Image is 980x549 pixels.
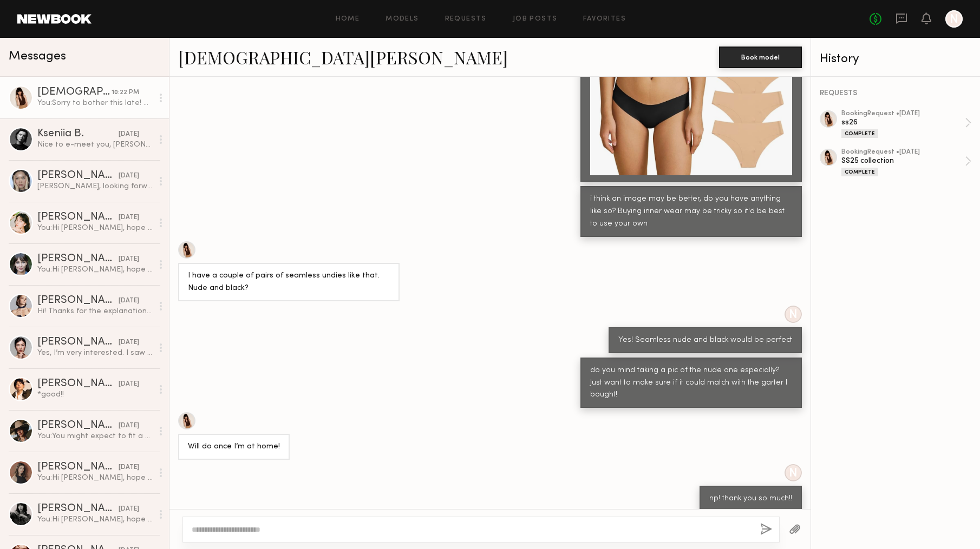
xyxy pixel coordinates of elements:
div: Yes! Seamless nude and black would be perfect [618,334,792,347]
a: Models [386,16,419,23]
div: You: Sorry to bother this late! Are the ones you own have lower rise as well, right? [37,98,153,108]
div: [PERSON_NAME] [37,212,119,223]
div: Nice to e-meet you, [PERSON_NAME]! I’m currently in [GEOGRAPHIC_DATA], but I go back to LA pretty... [37,140,153,150]
div: do you mind taking a pic of the nude one especially? Just want to make sure if it could match wit... [590,365,792,402]
a: [DEMOGRAPHIC_DATA][PERSON_NAME] [178,45,508,69]
div: 10:22 PM [112,88,139,98]
div: *good!! [37,389,153,400]
div: [DEMOGRAPHIC_DATA][PERSON_NAME] [37,87,112,98]
div: Hi! Thanks for the explanation — that really helps. I’m interested! I just moved to Downtown, so ... [37,306,153,316]
div: You: Hi [PERSON_NAME], hope you're doing well. I'm a womenswear fashion designer currently workin... [37,473,153,483]
div: [DATE] [119,296,139,306]
a: N [945,10,963,28]
div: SS25 collection [841,156,965,166]
div: ss26 [841,117,965,128]
div: History [820,53,971,65]
div: [PERSON_NAME] [37,337,119,348]
div: booking Request • [DATE] [841,149,965,156]
div: I have a couple of pairs of seamless undies like that. Nude and black? [188,270,390,295]
div: [PERSON_NAME] [37,504,119,514]
div: i think an image may be better, do you have anything like so? Buying inner wear may be tricky so ... [590,193,792,230]
a: Favorites [583,16,626,23]
div: You: Hi [PERSON_NAME], hope you're doing well. I'm a womenswear fashion designer currently workin... [37,514,153,525]
a: bookingRequest •[DATE]ss26Complete [841,110,971,138]
button: Book model [719,47,802,68]
span: Messages [9,50,66,63]
a: Job Posts [513,16,558,23]
div: Will do once I’m at home! [188,441,280,453]
div: [DATE] [119,171,139,181]
div: Yes, I’m very interested. I saw your instagram and your work looks beautiful. [37,348,153,358]
div: [PERSON_NAME] [37,254,119,264]
div: [DATE] [119,462,139,473]
div: [DATE] [119,254,139,264]
a: Book model [719,52,802,61]
div: [PERSON_NAME] [37,295,119,306]
div: You: Hi [PERSON_NAME], hope you're doing well. I'm a womenswear fashion designer currently workin... [37,223,153,233]
div: [DATE] [119,338,139,348]
div: [DATE] [119,213,139,223]
a: Home [336,16,360,23]
div: [PERSON_NAME] [37,379,119,389]
div: [PERSON_NAME], looking forward to another chance! [37,181,153,191]
div: Complete [841,168,878,176]
a: bookingRequest •[DATE]SS25 collectionComplete [841,149,971,176]
div: [DATE] [119,421,139,431]
div: np! thank you so much!! [709,493,792,505]
div: Complete [841,129,878,138]
div: [PERSON_NAME] [37,462,119,473]
a: Requests [445,16,487,23]
div: You: Hi [PERSON_NAME], hope you're doing well. I'm a womenswear fashion designer currently workin... [37,264,153,275]
div: REQUESTS [820,90,971,97]
div: Kseniia B. [37,129,119,140]
div: [DATE] [119,379,139,389]
div: [PERSON_NAME] [37,420,119,431]
div: [DATE] [119,129,139,140]
div: You: You might expect to fit a total of 12-14 pieces at each round of fitting, instead of 28. Bec... [37,431,153,441]
div: [PERSON_NAME] [37,170,119,181]
div: booking Request • [DATE] [841,110,965,117]
div: [DATE] [119,504,139,514]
